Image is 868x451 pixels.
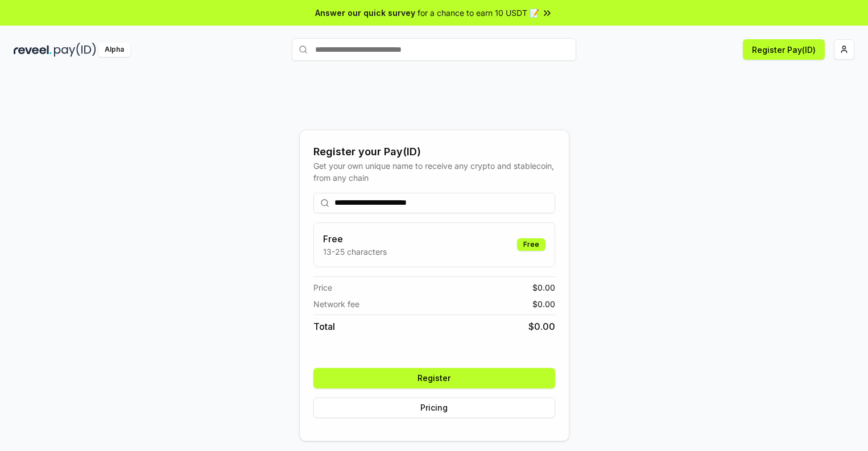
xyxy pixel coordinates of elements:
[323,246,387,258] p: 13-25 characters
[743,39,825,60] button: Register Pay(ID)
[313,144,555,160] div: Register your Pay(ID)
[313,160,555,184] div: Get your own unique name to receive any crypto and stablecoin, from any chain
[313,368,555,388] button: Register
[313,320,335,333] span: Total
[313,398,555,418] button: Pricing
[54,43,96,57] img: pay_id
[528,320,555,333] span: $ 0.00
[418,7,539,19] span: for a chance to earn 10 USDT 📝
[532,298,555,310] span: $ 0.00
[532,282,555,293] span: $ 0.00
[323,232,387,246] h3: Free
[313,298,359,310] span: Network fee
[313,282,332,293] span: Price
[517,238,545,251] div: Free
[98,43,130,57] div: Alpha
[315,7,415,19] span: Answer our quick survey
[14,43,52,57] img: reveel_dark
